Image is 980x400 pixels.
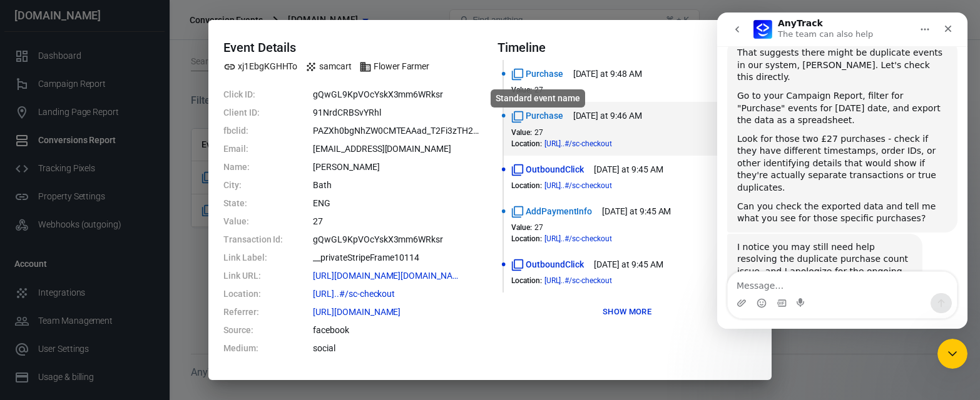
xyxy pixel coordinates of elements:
span: Integration [305,60,352,73]
time: 2025-10-01T09:45:39+01:00 [602,205,671,218]
span: Standard event name [511,109,563,122]
dt: fbclid: [223,124,283,137]
dd: gQwGL9KpVOcYskX3mm6WRksr [313,233,482,246]
dd: social [313,342,482,355]
dt: Source: [223,324,283,337]
iframe: Intercom live chat [937,339,967,369]
dt: Client ID: [223,106,283,119]
h4: Timeline [498,40,757,55]
button: Emoji picker [39,286,49,296]
dd: ENG [313,197,482,210]
dt: City: [223,179,283,192]
dd: gQwGL9KpVOcYskX3mm6WRksr [313,88,482,101]
dt: Click ID: [223,88,283,101]
button: Upload attachment [19,286,29,296]
dt: Value : [511,128,532,137]
span: Property [223,60,297,73]
div: Standard event name [491,89,585,107]
dt: Location : [511,234,542,243]
button: Show more [600,302,655,322]
button: Gif picker [59,286,69,296]
dt: Value: [223,215,283,228]
textarea: Message… [11,259,240,281]
span: https://flowerfarmer.samcart.com/products/seasonofblooms?fbclid=PAZXh0bgNhZW0CMTEAAad_T2Fi3zTH2Uw... [544,235,635,242]
time: 2025-10-01T09:48:32+01:00 [573,67,642,81]
button: Start recording [79,286,89,296]
button: Send a message… [213,281,235,301]
span: https://flowerfarmer.samcart.com/products/seasonofblooms?fbclid=PAZXh0bgNhZW0CMTEAAad_T2Fi3zTH2Uw... [544,277,635,284]
dt: Referrer: [223,306,283,319]
iframe: Intercom live chat [717,12,967,329]
dt: Link URL: [223,269,283,282]
span: Standard event name [511,163,584,176]
span: Standard event name [511,258,584,271]
span: https://flowerfarmer.samcart.com/products/seasonofblooms?fbclid=PAZXh0bgNhZW0CMTEAAad_T2Fi3zTH2Uw... [313,289,417,298]
dt: Value : [511,223,532,232]
dt: Link Label: [223,251,283,264]
dd: PAZXh0bgNhZW0CMTEAAad_T2Fi3zTH2UwYKL0r7M95gmYa5OuyKvQVsh16aV_Ap_nGO9qqAsWtFL_Clw_aem_1Uv9jbvZiYko... [313,124,482,137]
dd: lucymillar82@gmail.com [313,142,482,156]
dt: Location: [223,287,283,301]
dt: Name: [223,161,283,174]
span: https://flowerfarmer.samcart.com/products/seasonofblooms?fbclid=PAZXh0bgNhZW0CMTEAAad_T2Fi3zTH2Uw... [544,140,635,147]
dd: 27 [313,215,482,228]
time: 2025-10-01T09:46:06+01:00 [573,109,642,122]
dd: Lucy Millar [313,161,482,174]
dt: Transaction Id: [223,233,283,246]
time: 2025-10-01T09:45:45+01:00 [594,163,663,176]
span: Brand name [359,60,429,73]
dd: 91NrdCRBSvYRhl [313,106,482,119]
dt: Location : [511,181,542,190]
dt: Medium: [223,342,283,355]
div: I notice you may still need help resolving the duplicate purchase count issue, and I apologize fo... [10,221,205,346]
dt: Location : [511,276,542,285]
span: Standard event name [511,67,563,81]
dd: Bath [313,179,482,192]
dt: State: [223,197,283,210]
span: Standard event name [511,205,592,218]
dt: Location : [511,139,542,148]
span: 27 [534,128,543,137]
dd: __privateStripeFrame10114 [313,251,482,264]
dt: Email: [223,142,283,156]
span: https://flowerfarmer.samcart.com/products/seasonofblooms?fbclid=PAZXh0bgNhZW0CMTEAAad_T2Fi3zTH2Uw... [544,182,635,189]
div: I notice you may still need help resolving the duplicate purchase count issue, and I apologize fo... [20,229,195,339]
span: https://js.stripe.com/v3/three-ds-2-challenge-96f7c5dda6ea277d3b2885b1ccb24955.html#intentId=pi_3... [313,271,482,280]
span: 27 [534,223,543,232]
h4: Event Details [223,40,482,55]
dd: facebook [313,324,482,337]
span: https://l.instagram.com/ [313,307,423,316]
div: AnyTrack says… [10,221,240,356]
time: 2025-10-01T09:45:24+01:00 [594,258,663,271]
